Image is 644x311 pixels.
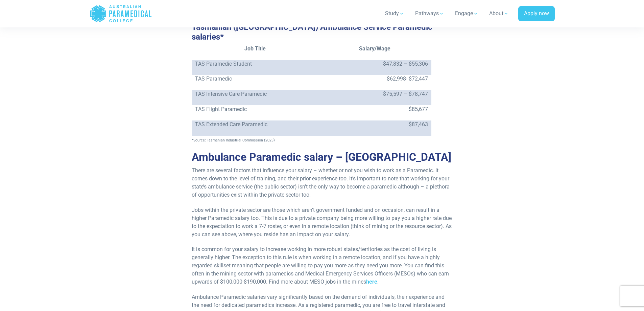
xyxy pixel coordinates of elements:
[411,4,448,23] a: Pathways
[451,4,482,23] a: Engage
[322,105,428,113] p: $85,677
[192,22,453,42] h3: Tasmanian ([GEOGRAPHIC_DATA]) Ambulance Service Paramedic salaries*
[192,138,275,142] span: *Source: Tasmanian Industrial Commission (2023)
[322,120,428,129] p: $87,463
[192,151,453,163] h2: Ambulance Paramedic salary – [GEOGRAPHIC_DATA]
[518,6,555,22] a: Apply now
[381,4,408,23] a: Study
[195,90,315,98] p: TAS Intensive Care Paramedic
[359,45,390,52] strong: Salary/Wage
[192,166,453,199] p: There are several factors that influence your salary – whether or not you wish to work as a Param...
[195,75,315,83] p: TAS Paramedic
[322,90,428,98] p: $75,597 – $78,747
[322,75,428,83] p: $62,998- $72,447
[90,3,152,25] a: Australian Paramedical College
[195,105,315,113] p: TAS Flight Paramedic
[195,120,315,129] p: TAS Extended Care Paramedic
[192,245,453,286] p: It is common for your salary to increase working in more robust states/territories as the cost of...
[195,60,315,68] p: TAS Paramedic Student
[322,60,428,68] p: $47,832 – $55,306
[192,206,453,239] p: Jobs within the private sector are those which aren’t government funded and on occasion, can resu...
[485,4,513,23] a: About
[366,279,377,285] a: here
[244,45,266,52] strong: Job Title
